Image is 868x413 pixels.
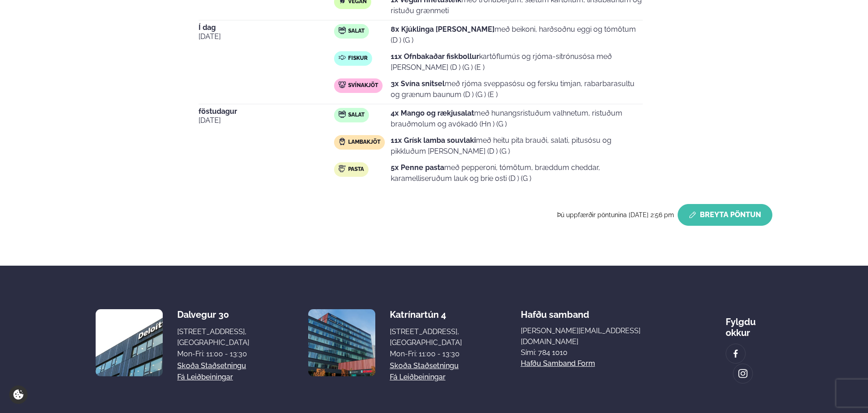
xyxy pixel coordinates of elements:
[339,138,346,145] img: Lamb.svg
[521,302,589,320] span: Hafðu samband
[738,369,748,379] img: image alt
[199,24,334,31] span: Í dag
[177,349,249,360] div: Mon-Fri: 11:00 - 13:30
[390,326,462,348] div: [STREET_ADDRESS], [GEOGRAPHIC_DATA]
[391,108,643,130] p: með hunangsristuðum valhnetum, ristuðum brauðmolum og avókadó (Hn ) (G )
[348,28,364,35] span: Salat
[391,109,474,117] strong: 4x Mango og rækjusalat
[391,162,643,184] p: með pepperoni, tómötum, bræddum cheddar, karamelliseruðum lauk og brie osti (D ) (G )
[308,309,375,376] img: image alt
[391,135,643,157] p: með heitu pita brauði, salati, pitusósu og pikkluðum [PERSON_NAME] (D ) (G )
[177,372,233,383] a: Fá leiðbeiningar
[391,79,445,88] strong: 3x Svína snitsel
[199,108,334,115] span: föstudagur
[731,349,741,359] img: image alt
[521,347,667,358] p: Sími: 784 1010
[390,372,446,383] a: Fá leiðbeiningar
[391,51,643,73] p: kartöflumús og rjóma-sítrónusósa með [PERSON_NAME] (D ) (G ) (E )
[348,166,364,173] span: Pasta
[726,344,745,363] a: image alt
[177,360,246,371] a: Skoða staðsetningu
[339,165,346,172] img: pasta.svg
[391,136,476,145] strong: 11x Grísk lamba souvlaki
[726,309,772,338] div: Fylgdu okkur
[390,309,462,320] div: Katrínartún 4
[199,115,334,126] span: [DATE]
[348,82,378,89] span: Svínakjöt
[390,349,462,360] div: Mon-Fri: 11:00 - 13:30
[348,55,368,62] span: Fiskur
[391,78,643,100] p: með rjóma sveppasósu og fersku timjan, rabarbarasultu og grænum baunum (D ) (G ) (E )
[199,31,334,42] span: [DATE]
[391,24,643,46] p: með beikoni, harðsoðnu eggi og tómötum (D ) (G )
[339,27,346,34] img: salad.svg
[678,204,772,226] button: Breyta Pöntun
[391,52,479,61] strong: 11x Ofnbakaðar fiskbollur
[521,326,667,347] a: [PERSON_NAME][EMAIL_ADDRESS][DOMAIN_NAME]
[177,326,249,348] div: [STREET_ADDRESS], [GEOGRAPHIC_DATA]
[177,309,249,320] div: Dalvegur 30
[96,309,163,376] img: image alt
[348,139,380,146] span: Lambakjöt
[339,111,346,118] img: salad.svg
[391,163,444,172] strong: 5x Penne pasta
[557,211,674,219] span: Þú uppfærðir pöntunina [DATE] 2:56 pm
[339,81,346,88] img: pork.svg
[9,385,28,404] a: Cookie settings
[521,358,595,369] a: Hafðu samband form
[733,364,752,383] a: image alt
[339,54,346,61] img: fish.svg
[348,112,364,119] span: Salat
[391,25,495,34] strong: 8x Kjúklinga [PERSON_NAME]
[390,360,459,371] a: Skoða staðsetningu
